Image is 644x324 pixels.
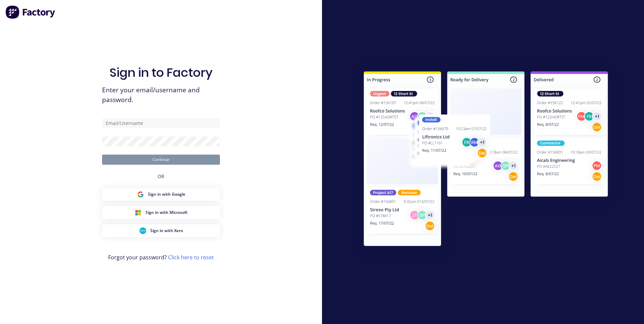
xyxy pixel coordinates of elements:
img: Google Sign in [137,191,144,198]
div: OR [158,165,164,188]
img: Factory [5,5,56,19]
button: Xero Sign inSign in with Xero [102,224,220,237]
img: Microsoft Sign in [135,209,141,216]
span: Sign in with Google [148,191,185,197]
img: Sign in [349,58,623,262]
span: Enter your email/username and password. [102,85,220,105]
input: Email/Username [102,118,220,128]
span: Sign in with Microsoft [146,209,188,216]
span: Sign in with Xero [150,228,183,234]
a: Click here to reset [168,254,214,261]
h1: Sign in to Factory [109,65,213,80]
span: Forgot your password? [108,253,214,261]
img: Xero Sign in [139,227,146,234]
button: Microsoft Sign inSign in with Microsoft [102,206,220,219]
button: Continue [102,155,220,165]
button: Google Sign inSign in with Google [102,188,220,201]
